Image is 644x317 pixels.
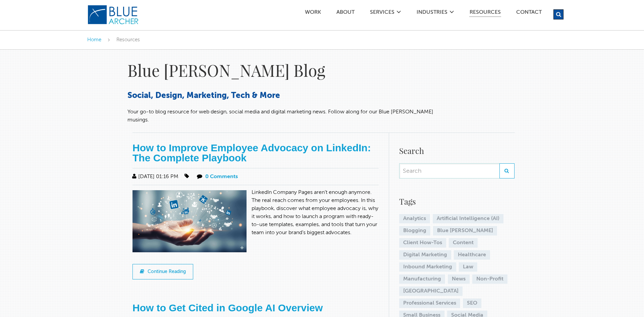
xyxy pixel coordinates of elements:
a: Manufacturing [399,274,445,284]
a: How to Get Cited in Google AI Overview [132,302,323,313]
a: Work [305,10,321,17]
a: Law [459,262,477,272]
p: LinkedIn Company Pages aren’t enough anymore. The real reach comes from your employees. In this p... [132,189,379,237]
a: Analytics [399,214,430,223]
a: Content [449,238,478,248]
h4: Search [399,145,515,157]
a: ABOUT [336,10,355,17]
input: Search [399,163,499,178]
a: News [448,274,470,284]
a: How to Improve Employee Advocacy on LinkedIn: The Complete Playbook [132,142,371,163]
h3: Social, Design, Marketing, Tech & More [127,91,436,101]
a: Industries [416,10,448,17]
a: Inbound Marketing [399,262,456,272]
a: Artificial Intelligence (AI) [433,214,503,223]
a: [GEOGRAPHIC_DATA] [399,286,463,296]
a: Continue Reading [132,264,193,279]
a: Non-Profit [472,274,507,284]
a: Contact [516,10,542,17]
h1: Blue [PERSON_NAME] Blog [127,60,436,81]
h4: Tags [399,195,515,207]
span: Resources [116,37,140,42]
span: [DATE] 01:16 PM [131,174,178,179]
a: SERVICES [370,10,395,17]
a: SEO [463,299,481,308]
a: 0 Comments [205,174,238,179]
p: Your go-to blog resource for web design, social media and digital marketing news. Follow along fo... [127,108,436,124]
a: Home [87,37,101,42]
a: Client How-Tos [399,238,446,248]
a: Resources [469,10,501,17]
a: Professional Services [399,299,460,308]
a: Blogging [399,226,430,235]
a: Blue [PERSON_NAME] [433,226,497,235]
img: Blue Archer Logo [87,5,139,25]
a: Healthcare [454,250,490,260]
a: Digital Marketing [399,250,451,260]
